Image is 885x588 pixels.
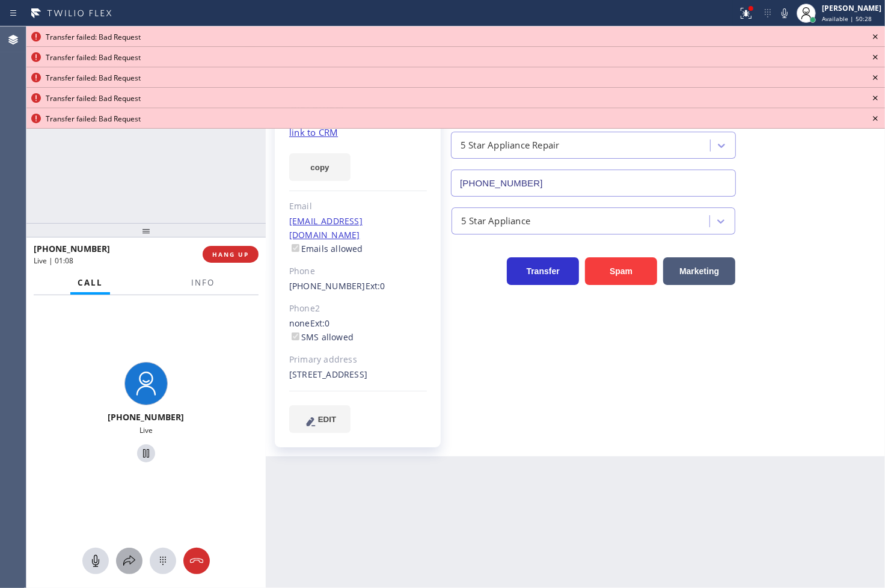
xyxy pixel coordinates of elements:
span: Transfer failed: Bad Request [46,73,141,83]
a: [PHONE_NUMBER] [289,280,366,292]
span: Live | 01:08 [34,256,73,266]
span: Call [78,277,103,288]
span: Ext: 0 [310,317,330,329]
div: Phone2 [289,302,427,316]
span: HANG UP [212,250,249,259]
span: EDIT [318,415,336,424]
span: Available | 50:28 [822,14,872,23]
input: SMS allowed [292,332,299,340]
span: Live [139,425,153,435]
input: Phone Number [451,170,736,197]
span: Ext: 0 [366,280,385,292]
button: Call [70,271,110,295]
input: Emails allowed [292,244,299,252]
button: copy [289,153,351,181]
div: [PERSON_NAME] [822,3,881,13]
div: Email [289,200,427,213]
span: Transfer failed: Bad Request [46,93,141,103]
span: Transfer failed: Bad Request [46,32,141,42]
button: Open directory [116,548,142,574]
button: Transfer [507,257,579,285]
a: link to CRM [289,126,338,138]
div: [STREET_ADDRESS] [289,368,427,382]
div: 5 Star Appliance Repair [461,139,560,153]
div: Phone [289,265,427,278]
label: Emails allowed [289,243,363,254]
div: Primary address [289,353,427,367]
button: Hold Customer [137,444,155,462]
button: Info [184,271,222,295]
button: EDIT [289,405,351,433]
span: [PHONE_NUMBER] [108,411,185,423]
span: Transfer failed: Bad Request [46,114,141,124]
a: [EMAIL_ADDRESS][DOMAIN_NAME] [289,215,363,240]
button: Spam [585,257,657,285]
label: SMS allowed [289,331,354,343]
span: [PHONE_NUMBER] [34,243,110,254]
button: Mute [776,5,793,22]
span: Transfer failed: Bad Request [46,52,141,63]
button: Hang up [183,548,210,574]
div: none [289,317,427,345]
button: Marketing [663,257,735,285]
button: Open dialpad [150,548,176,574]
span: Info [191,277,215,288]
div: 5 Star Appliance [461,214,530,228]
button: HANG UP [203,246,259,263]
button: Mute [82,548,109,574]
